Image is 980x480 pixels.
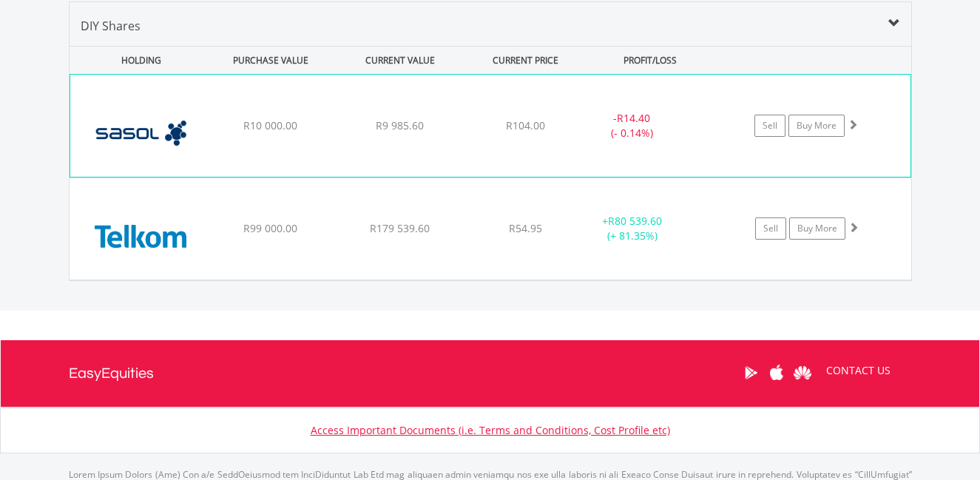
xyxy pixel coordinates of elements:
span: R179 539.60 [370,221,430,235]
div: PROFIT/LOSS [587,47,714,74]
a: Huawei [790,350,816,396]
a: Apple [764,350,790,396]
span: R10 000.00 [243,118,297,132]
a: Access Important Documents (i.e. Terms and Conditions, Cost Profile etc) [311,423,670,437]
a: CONTACT US [816,350,901,391]
span: R54.95 [509,221,542,235]
div: HOLDING [70,47,205,74]
img: EQU.ZA.SOL.png [78,93,205,173]
div: - (- 0.14%) [576,111,687,141]
a: EasyEquities [69,340,154,407]
a: Sell [754,115,785,137]
div: + (+ 81.35%) [577,214,689,243]
a: Buy More [788,115,845,137]
span: R104.00 [506,118,545,132]
img: EQU.ZA.TKG.png [77,197,204,276]
div: CURRENT PRICE [466,47,584,74]
span: R80 539.60 [608,214,662,228]
div: CURRENT VALUE [337,47,464,74]
a: Sell [755,217,786,240]
span: R14.40 [617,111,650,125]
span: R9 985.60 [376,118,424,132]
span: DIY Shares [81,18,141,34]
a: Buy More [789,217,845,240]
a: Google Play [738,350,764,396]
div: PURCHASE VALUE [208,47,334,74]
span: R99 000.00 [243,221,297,235]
